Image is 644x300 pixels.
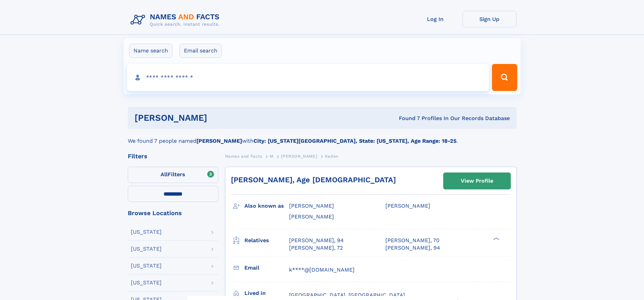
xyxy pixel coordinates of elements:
[131,246,162,252] div: [US_STATE]
[461,173,493,189] div: View Profile
[492,236,500,241] div: ❯
[128,167,218,183] label: Filters
[128,11,225,29] img: Logo Names and Facts
[244,262,289,274] h3: Email
[325,154,338,159] span: Kaden
[180,44,222,58] label: Email search
[131,263,162,269] div: [US_STATE]
[244,287,289,299] h3: Lived in
[127,64,489,91] input: search input
[128,210,218,216] div: Browse Locations
[289,244,343,252] a: [PERSON_NAME], 72
[492,64,517,91] button: Search Button
[196,138,242,144] b: [PERSON_NAME]
[244,235,289,246] h3: Relatives
[289,213,334,220] span: [PERSON_NAME]
[462,11,517,27] a: Sign Up
[385,237,439,244] a: [PERSON_NAME], 70
[128,129,517,145] div: We found 7 people named with .
[128,153,218,159] div: Filters
[131,280,162,285] div: [US_STATE]
[254,138,456,144] b: City: [US_STATE][GEOGRAPHIC_DATA], State: [US_STATE], Age Range: 18-25
[303,115,510,122] div: Found 7 Profiles In Our Records Database
[225,152,262,160] a: Names and Facts
[131,229,162,235] div: [US_STATE]
[289,292,405,298] span: [GEOGRAPHIC_DATA], [GEOGRAPHIC_DATA]
[281,154,317,159] span: [PERSON_NAME]
[289,203,334,209] span: [PERSON_NAME]
[270,154,273,159] span: M
[270,152,273,160] a: M
[289,237,344,244] a: [PERSON_NAME], 94
[135,114,303,122] h1: [PERSON_NAME]
[408,11,462,27] a: Log In
[129,44,172,58] label: Name search
[231,176,396,184] a: [PERSON_NAME], Age [DEMOGRAPHIC_DATA]
[385,203,430,209] span: [PERSON_NAME]
[161,171,168,178] span: All
[444,173,510,189] a: View Profile
[385,244,440,252] a: [PERSON_NAME], 94
[244,200,289,212] h3: Also known as
[281,152,317,160] a: [PERSON_NAME]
